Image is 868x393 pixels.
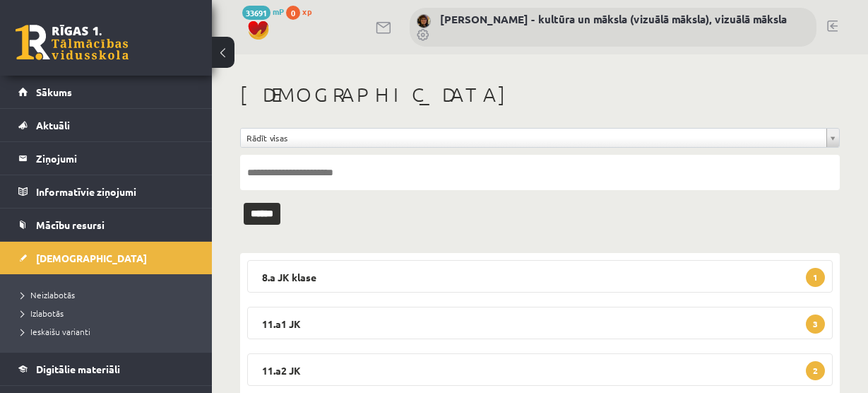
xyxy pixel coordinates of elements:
[806,268,825,287] span: 1
[18,353,194,385] a: Digitālie materiāli
[18,142,194,175] a: Ziņojumi
[302,6,311,17] span: xp
[21,307,64,319] span: Izlabotās
[417,14,431,28] img: Ilze Kolka - kultūra un māksla (vizuālā māksla), vizuālā māksla
[286,6,300,20] span: 0
[440,12,787,26] a: [PERSON_NAME] - kultūra un māksla (vizuālā māksla), vizuālā māksla
[36,86,72,98] span: Sākums
[36,119,70,131] span: Aktuāli
[21,326,90,337] span: Ieskaišu varianti
[21,325,198,338] a: Ieskaišu varianti
[36,142,194,175] legend: Ziņojumi
[18,76,194,108] a: Sākums
[286,6,319,17] a: 0 xp
[36,175,194,208] legend: Informatīvie ziņojumi
[18,109,194,141] a: Aktuāli
[21,288,198,301] a: Neizlabotās
[36,363,120,375] span: Digitālie materiāli
[273,6,284,17] span: mP
[247,353,833,386] legend: 11.a2 JK
[18,209,194,241] a: Mācību resursi
[242,6,270,20] span: 33691
[806,315,825,334] span: 3
[18,242,194,274] a: [DEMOGRAPHIC_DATA]
[246,129,821,147] span: Rādīt visas
[247,307,833,339] legend: 11.a1 JK
[18,175,194,208] a: Informatīvie ziņojumi
[247,260,833,293] legend: 8.a JK klase
[806,361,825,380] span: 2
[241,129,839,147] a: Rādīt visas
[21,289,75,300] span: Neizlabotās
[16,25,129,60] a: Rīgas 1. Tālmācības vidusskola
[36,252,147,264] span: [DEMOGRAPHIC_DATA]
[21,307,198,319] a: Izlabotās
[36,218,105,231] span: Mācību resursi
[240,83,840,107] h1: [DEMOGRAPHIC_DATA]
[242,6,284,17] a: 33691 mP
